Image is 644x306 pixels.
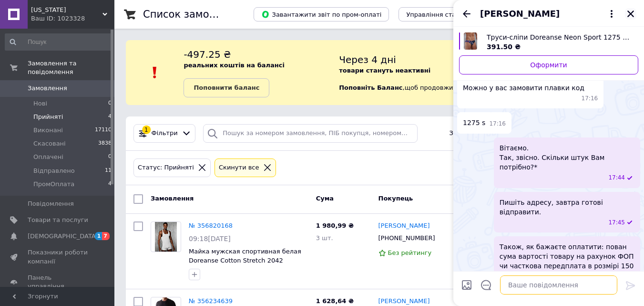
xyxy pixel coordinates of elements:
span: [PERSON_NAME] [480,8,560,20]
span: 17:16 12.08.2025 [489,120,506,128]
h1: Список замовлень [143,9,240,20]
span: Фільтри [152,129,178,138]
a: Переглянути товар [459,32,638,52]
span: 4 [108,180,112,189]
img: :exclamation: [148,65,162,80]
div: Cкинути все [217,163,261,173]
span: Виконані [33,126,63,135]
b: Поповнити баланс [194,84,259,91]
button: Управління статусами [399,7,487,21]
a: Поповнити баланс [184,78,269,97]
span: Вітаємо. Так, звісно. Скільки штук Вам потрібно?* [500,143,634,172]
span: Завантажити звіт по пром-оплаті [261,10,381,19]
span: 7 [102,232,110,240]
span: Пишіть адресу, завтра готові відправити. [500,198,634,217]
button: Завантажити звіт по пром-оплаті [254,7,389,21]
span: Замовлення [151,195,194,202]
span: Покупець [378,195,413,202]
a: № 356820168 [189,222,233,229]
span: Прийняті [33,113,63,121]
span: Оплачені [33,153,63,161]
span: Товари та послуги [28,216,88,224]
span: Нові [33,99,47,108]
button: Назад [461,8,472,20]
input: Пошук за номером замовлення, ПІБ покупця, номером телефону, Email, номером накладної [203,124,417,143]
img: Фото товару [155,222,177,252]
b: товари стануть неактивні [339,67,430,74]
span: 1275 s [463,118,485,128]
span: Замовлення та повідомлення [28,59,114,76]
span: 0 [108,99,112,108]
span: MONTANA [31,6,102,14]
span: 11 [105,167,112,175]
span: Скасовані [33,139,66,148]
span: -497.25 ₴ [184,49,231,60]
img: 3477993405_w700_h500_trusy-slipy-doreanse-neon.jpg [464,32,477,50]
div: Статус: Прийняті [136,163,196,173]
span: [DEMOGRAPHIC_DATA] [28,232,98,241]
span: Можно у вас замовити плавки код [463,83,584,93]
span: Труси-сліпи Doreanse Neon Sport 1275 розмір S [487,32,631,42]
span: Cума [316,195,334,202]
span: 3838 [98,139,112,148]
span: Показники роботи компанії [28,248,88,265]
span: 17110 [95,126,112,135]
a: [PERSON_NAME] [378,222,430,231]
span: ПромОплата [33,180,74,189]
span: Також, як бажаєте оплатити: пован сума вартості товару на рахунок ФОП чи часткова передплата в ро... [500,242,634,290]
a: Фото товару [151,222,181,252]
span: 4 [108,113,112,121]
button: Відкрити шаблони відповідей [480,279,492,291]
span: Збережені фільтри: [449,129,514,138]
button: [PERSON_NAME] [480,8,617,20]
div: , щоб продовжити отримувати замовлення [339,48,633,97]
input: Пошук [5,33,112,51]
span: [PHONE_NUMBER] [378,234,435,242]
span: 17:16 12.08.2025 [582,95,598,103]
a: № 356234639 [189,297,233,305]
span: Повідомлення [28,200,74,208]
span: Без рейтингу [388,249,432,256]
span: 17:45 12.08.2025 [608,219,625,227]
span: 1 [95,232,102,240]
a: Майка мужская спортивная белая Doreanse Cotton Stretch 2042 размер М [189,248,301,273]
span: 09:18[DATE] [189,235,231,243]
a: [PERSON_NAME] [378,297,430,306]
div: 1 [142,126,151,134]
span: 391.50 ₴ [487,43,521,51]
span: 1 628,64 ₴ [316,297,354,305]
b: Поповніть Баланс [339,84,402,91]
span: Панель управління [28,274,88,291]
span: Замовлення [28,84,67,93]
span: 1 980,99 ₴ [316,222,354,229]
span: Відправлено [33,167,75,175]
div: Ваш ID: 1023328 [31,14,114,23]
a: Оформити [459,55,638,74]
span: Через 4 дні [339,54,396,65]
button: Закрити [625,8,636,20]
span: 3 шт. [316,234,333,242]
span: 0 [108,153,112,161]
span: Управління статусами [406,11,479,18]
span: 17:44 12.08.2025 [608,174,625,182]
b: реальних коштів на балансі [184,62,285,69]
